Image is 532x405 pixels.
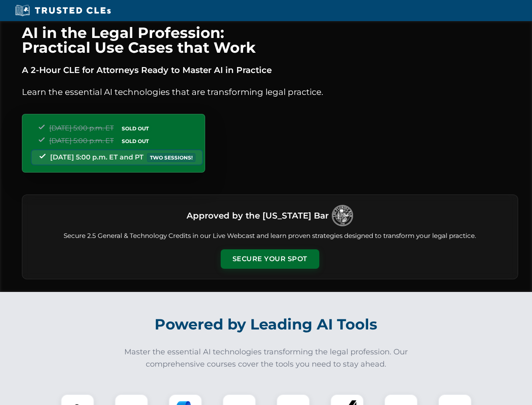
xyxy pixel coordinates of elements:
span: [DATE] 5:00 p.m. ET [49,137,114,145]
h3: Approved by the [US_STATE] Bar [187,208,329,223]
button: Secure Your Spot [221,249,319,269]
p: A 2-Hour CLE for Attorneys Ready to Master AI in Practice [22,63,518,77]
p: Learn the essential AI technologies that are transforming legal practice. [22,85,518,99]
p: Secure 2.5 General & Technology Credits in our Live Webcast and learn proven strategies designed ... [32,231,508,241]
span: [DATE] 5:00 p.m. ET [49,124,114,132]
h1: AI in the Legal Profession: Practical Use Cases that Work [22,25,518,55]
span: SOLD OUT [119,124,152,133]
img: Trusted CLEs [13,4,113,17]
p: Master the essential AI technologies transforming the legal profession. Our comprehensive courses... [119,346,414,370]
h2: Powered by Leading AI Tools [33,310,500,339]
span: SOLD OUT [119,137,152,146]
img: Logo [332,205,353,226]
